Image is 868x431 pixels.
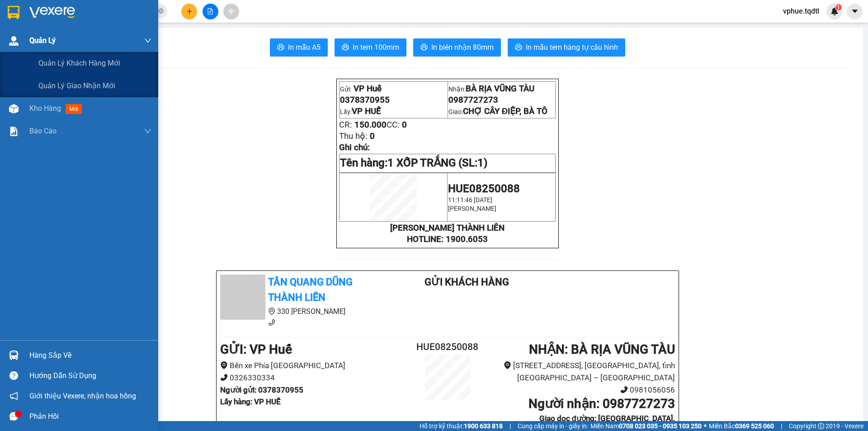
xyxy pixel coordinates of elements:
[339,131,368,141] span: Thu hộ:
[29,125,57,137] span: Báo cáo
[619,422,702,430] strong: 0708 023 035 - 0935 103 250
[220,372,410,384] li: 0326330334
[529,342,675,357] b: NHẬN : BÀ RỊA VŨNG TÀU
[220,374,228,381] span: phone
[463,106,547,116] span: CHỢ CÂY ĐIỆP, BÀ TÔ
[69,38,122,57] span: Giao:
[144,37,151,44] span: down
[402,120,407,130] span: 0
[515,43,522,52] span: printer
[270,38,328,57] button: printerIn mẫu A5
[837,4,840,10] span: 1
[504,361,511,369] span: environment
[620,386,628,393] span: phone
[158,8,164,14] span: close-circle
[228,8,234,14] span: aim
[818,423,824,429] span: copyright
[410,340,486,355] h2: HUE08250088
[66,61,71,71] span: 0
[9,36,19,46] img: warehouse-icon
[29,349,151,362] div: Hàng sắp về
[186,8,193,14] span: plus
[4,38,47,47] span: Lấy:
[29,35,56,46] span: Quản Lý
[268,276,353,303] b: Tân Quang Dũng Thành Liên
[407,234,488,244] strong: HOTLINE: 1900.6053
[431,42,494,53] span: In biên nhận 80mm
[448,196,492,204] span: 11:11:46 [DATE]
[448,205,496,212] span: [PERSON_NAME]
[390,223,505,233] strong: [PERSON_NAME] THÀNH LIÊN
[29,390,136,402] span: Giới thiệu Vexere, nhận hoa hồng
[4,15,67,25] p: Gửi:
[340,108,381,115] span: Lấy:
[38,57,120,69] span: Quản lý khách hàng mới
[340,95,390,105] span: 0378370955
[19,15,47,25] span: VP Huế
[288,42,321,53] span: In mẫu A5
[9,350,19,360] img: warehouse-icon
[486,384,675,396] li: 0981056056
[9,104,19,114] img: warehouse-icon
[448,95,498,105] span: 0987727273
[354,84,382,94] span: VP Huế
[339,142,370,152] span: Ghi chú:
[158,7,164,16] span: close-circle
[735,422,774,430] strong: 0369 525 060
[387,156,487,169] span: 1 XỐP TRẮNG (SL:
[220,360,410,372] li: Bến xe Phía [GEOGRAPHIC_DATA]
[413,38,501,57] button: printerIn biên nhận 80mm
[8,6,19,19] img: logo-vxr
[352,106,381,116] span: VP HUẾ
[268,319,275,326] span: phone
[69,5,132,25] p: Nhận:
[69,26,118,36] span: 0987727273
[526,42,618,53] span: In mẫu tem hàng tự cấu hình
[340,156,487,169] span: Tên hàng:
[29,104,61,113] span: Kho hàng
[29,369,151,383] div: Hướng dẫn sử dụng
[181,4,197,19] button: plus
[340,84,447,94] p: Gửi:
[69,38,122,57] span: CHỢ CÂY ĐIỆP, BÀ TÔ
[353,42,399,53] span: In tem 100mm
[477,156,487,169] span: 1)
[590,421,702,431] span: Miền Nam
[17,38,47,47] span: VP HUẾ
[223,4,239,19] button: aim
[448,182,520,195] span: HUE08250088
[9,392,18,400] span: notification
[3,61,16,71] span: CR:
[370,131,375,141] span: 0
[66,104,82,114] span: mới
[203,4,218,19] button: file-add
[847,4,863,19] button: caret-down
[466,84,534,94] span: BÀ RỊA VŨNG TÀU
[220,361,228,369] span: environment
[9,371,18,380] span: question-circle
[509,421,511,431] span: |
[464,422,503,430] strong: 1900 633 818
[220,342,292,357] b: GỬI : VP Huế
[4,26,53,36] span: 0378370955
[220,397,281,406] b: Lấy hàng : VP HUẾ
[354,120,387,130] span: 150.000
[518,421,588,431] span: Cung cấp máy in - giấy in:
[144,128,151,135] span: down
[335,38,406,57] button: printerIn tem 100mm
[420,421,503,431] span: Hỗ trợ kỹ thuật:
[835,4,842,10] sup: 1
[448,84,555,94] p: Nhận:
[508,38,625,57] button: printerIn mẫu tem hàng tự cấu hình
[704,424,707,428] span: ⚪️
[220,306,388,317] li: 330 [PERSON_NAME]
[528,396,675,411] b: Người nhận : 0987727273
[207,8,213,14] span: file-add
[220,385,303,394] b: Người gửi : 0378370955
[709,421,774,431] span: Miền Bắc
[776,5,826,17] span: vphue.tqdtl
[69,5,114,25] span: BÀ RỊA VŨNG TÀU
[268,308,275,315] span: environment
[50,61,63,71] span: CC:
[425,276,509,288] b: Gửi khách hàng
